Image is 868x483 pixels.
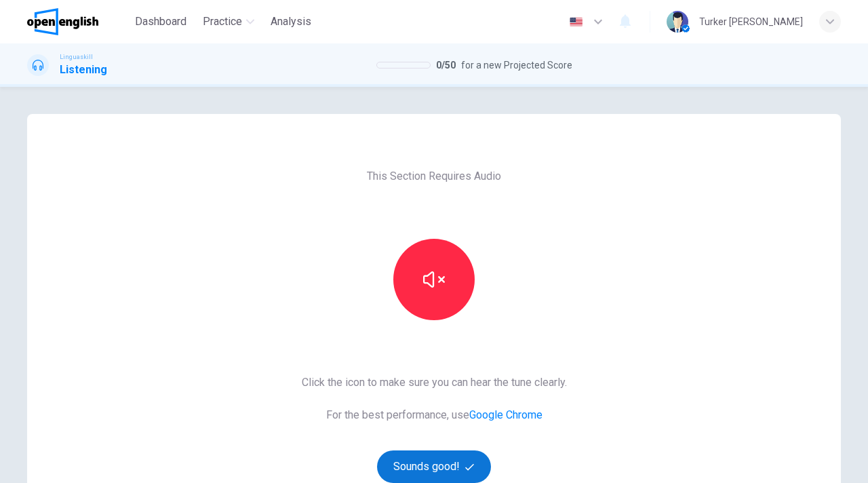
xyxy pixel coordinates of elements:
[377,450,491,483] button: Sounds good!
[436,57,456,73] span: 0 / 50
[27,8,98,35] img: OpenEnglish logo
[197,9,260,34] button: Practice
[461,57,572,73] span: for a new Projected Score
[271,14,311,30] span: Analysis
[130,9,192,34] button: Dashboard
[135,14,186,30] span: Dashboard
[699,14,803,30] div: Turker [PERSON_NAME]
[302,374,567,391] span: Click the icon to make sure you can hear the tune clearly.
[367,168,501,185] span: This Section Requires Audio
[203,14,242,30] span: Practice
[60,62,107,78] h1: Listening
[60,52,93,62] span: Linguaskill
[302,407,567,423] span: For the best performance, use
[568,17,585,27] img: en
[265,9,317,34] button: Analysis
[667,11,688,33] img: Profile picture
[27,8,130,35] a: OpenEnglish logo
[469,408,542,421] a: Google Chrome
